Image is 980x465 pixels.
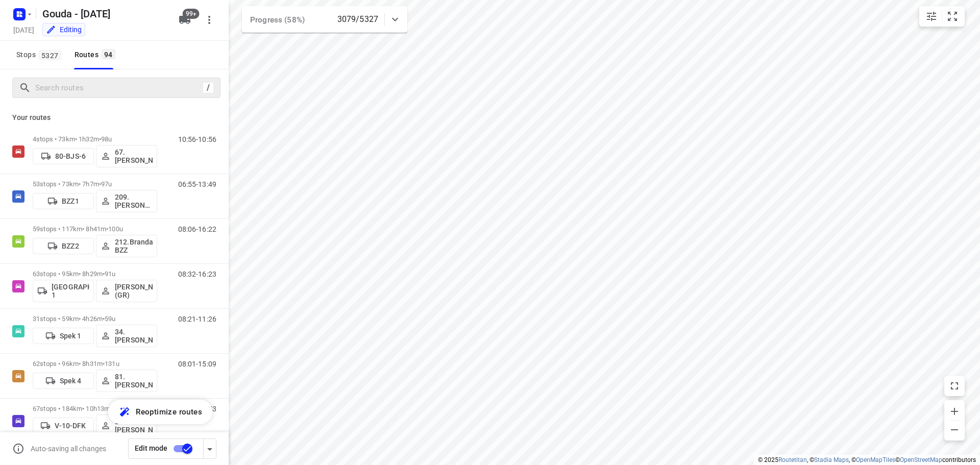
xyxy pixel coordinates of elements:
p: 34.[PERSON_NAME] [115,328,153,344]
button: 80-BJS-6 [33,148,94,164]
p: 59 stops • 117km • 8h41m [33,225,157,233]
button: 67. [PERSON_NAME] [96,145,157,167]
p: 31 stops • 59km • 4h26m [33,315,157,323]
p: 53 stops • 73km • 7h7m [33,180,157,188]
p: 209.[PERSON_NAME] (BZZ) [115,193,153,209]
p: 212.Brandao BZZ [115,238,153,254]
button: 212.Brandao BZZ [96,235,157,257]
span: • [106,225,108,233]
p: Your routes [12,112,216,123]
button: More [199,10,219,30]
span: Reoptimize routes [136,405,202,419]
button: 99+ [175,10,195,30]
span: 99+ [183,9,200,19]
button: V-10-DFK [33,418,94,434]
p: [GEOGRAPHIC_DATA] 1 [52,283,89,299]
span: 94 [102,49,115,59]
div: / [203,82,214,93]
button: Fit zoom [942,6,963,27]
button: [PERSON_NAME] (GR) [96,280,157,302]
button: [GEOGRAPHIC_DATA] 1 [33,280,94,302]
span: • [103,270,105,278]
p: Spek 1 [60,332,82,340]
p: V-10-DFK [55,422,86,430]
div: small contained button group [919,6,965,27]
span: Progress (58%) [250,15,305,25]
span: 91u [105,270,115,278]
p: BZZ1 [62,197,79,205]
button: BZZ2 [33,238,94,254]
span: 97u [101,180,112,188]
p: 08:01-15:09 [178,360,216,368]
a: OpenMapTiles [856,456,895,463]
button: BZZ1 [33,193,94,209]
div: Driver app settings [204,442,216,455]
p: 80-BJS-6 [55,152,86,160]
span: 59u [105,315,115,323]
span: Edit mode [135,444,167,452]
button: Reoptimize routes [108,400,212,424]
p: 4 stops • 73km • 1h32m [33,135,157,143]
button: 209.[PERSON_NAME] (BZZ) [96,190,157,212]
p: 67 stops • 184km • 10h13m [33,405,157,412]
button: 34.[PERSON_NAME] [96,325,157,347]
a: Stadia Maps [814,456,849,463]
span: 5327 [39,50,61,60]
span: • [99,180,101,188]
span: • [103,315,105,323]
p: BZZ2 [62,242,79,250]
li: © 2025 , © , © © contributors [758,456,976,463]
a: OpenStreetMap [900,456,942,463]
p: 3079/5327 [337,13,378,26]
a: Routetitan [778,456,807,463]
p: 08:32-16:23 [178,270,216,278]
span: 100u [108,225,123,233]
div: Routes [75,48,118,61]
p: 67. [PERSON_NAME] [115,148,153,164]
button: 81.[PERSON_NAME] [96,370,157,392]
p: 20.[PERSON_NAME] [115,418,153,434]
p: 08:06-16:22 [178,225,216,233]
button: 20.[PERSON_NAME] [96,414,157,437]
p: 81.[PERSON_NAME] [115,373,153,389]
span: 131u [105,360,119,368]
p: 08:21-11:26 [178,315,216,323]
input: Search routes [35,80,203,96]
button: Spek 1 [33,328,94,344]
button: Spek 4 [33,373,94,389]
h5: Gouda - [DATE] [38,6,170,22]
p: 10:56-10:56 [178,135,216,143]
div: Progress (58%)3079/5327 [242,6,407,33]
p: [PERSON_NAME] (GR) [115,283,153,299]
h5: [DATE] [9,24,38,36]
div: You are currently in edit mode. [46,25,82,35]
p: Auto-saving all changes [31,445,106,453]
p: 06:55-13:49 [178,180,216,188]
p: 63 stops • 95km • 8h29m [33,270,157,278]
p: Spek 4 [60,377,82,385]
span: • [99,135,101,143]
span: 98u [101,135,112,143]
span: Stops [16,48,64,61]
span: • [103,360,105,368]
p: 62 stops • 96km • 8h31m [33,360,157,368]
